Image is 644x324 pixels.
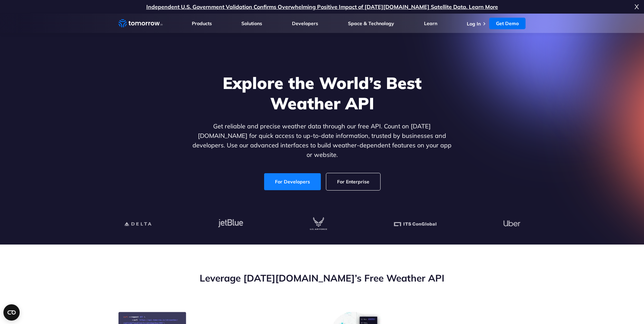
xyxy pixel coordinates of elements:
[424,20,437,26] a: Learn
[292,20,318,26] a: Developers
[146,3,498,10] a: Independent U.S. Government Validation Confirms Overwhelming Positive Impact of [DATE][DOMAIN_NAM...
[118,272,526,285] h2: Leverage [DATE][DOMAIN_NAME]’s Free Weather API
[348,20,394,26] a: Space & Technology
[191,73,453,113] h1: Explore the World’s Best Weather API
[241,20,262,26] a: Solutions
[264,173,321,190] a: For Developers
[467,21,481,27] a: Log In
[192,20,212,26] a: Products
[489,18,526,29] a: Get Demo
[3,304,20,321] button: Open CMP widget
[326,173,380,190] a: For Enterprise
[118,18,163,29] a: Home link
[191,122,453,160] p: Get reliable and precise weather data through our free API. Count on [DATE][DOMAIN_NAME] for quic...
